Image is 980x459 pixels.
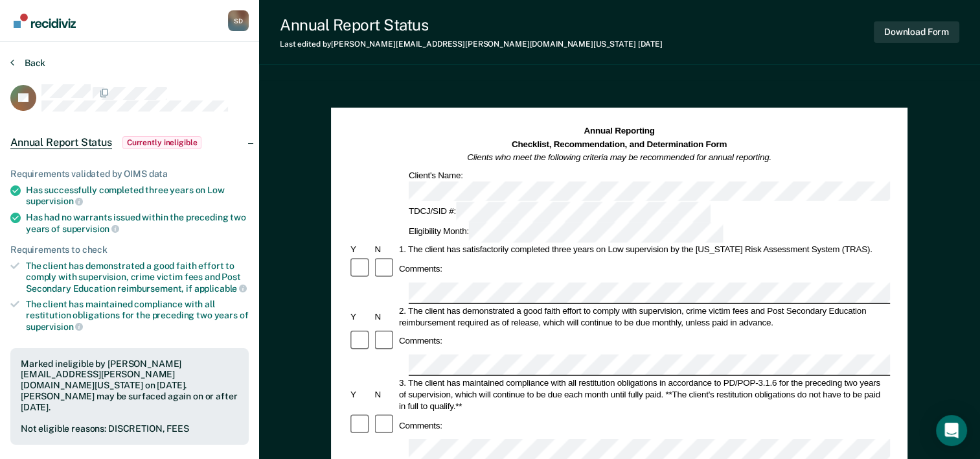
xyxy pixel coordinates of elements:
[397,335,444,347] div: Comments:
[280,16,663,34] div: Annual Report Status
[228,10,249,31] div: S D
[936,415,967,446] div: Open Intercom Messenger
[26,261,249,294] div: The client has demonstrated a good faith effort to comply with supervision, crime victim fees and...
[397,305,890,328] div: 2. The client has demonstrated a good faith effort to comply with supervision, crime victim fees ...
[373,388,397,400] div: N
[874,21,959,43] button: Download Form
[26,185,249,207] div: Has successfully completed three years on Low
[397,419,444,431] div: Comments:
[21,359,238,413] div: Marked ineligible by [PERSON_NAME][EMAIL_ADDRESS][PERSON_NAME][DOMAIN_NAME][US_STATE] on [DATE]. ...
[10,169,249,180] div: Requirements validated by OIMS data
[407,222,725,242] div: Eligibility Month:
[373,244,397,255] div: N
[194,283,247,294] span: applicable
[21,423,238,434] div: Not eligible reasons: DISCRETION, FEES
[26,322,83,332] span: supervision
[468,152,772,162] em: Clients who meet the following criteria may be recommended for annual reporting.
[10,57,45,69] button: Back
[10,136,112,149] span: Annual Report Status
[397,244,890,255] div: 1. The client has satisfactorily completed three years on Low supervision by the [US_STATE] Risk ...
[397,377,890,412] div: 3. The client has maintained compliance with all restitution obligations in accordance to PD/POP-...
[584,126,655,136] strong: Annual Reporting
[348,311,372,322] div: Y
[228,10,249,31] button: Profile dropdown button
[348,388,372,400] div: Y
[14,14,76,28] img: Recidiviz
[512,139,727,149] strong: Checklist, Recommendation, and Determination Form
[280,40,663,49] div: Last edited by [PERSON_NAME][EMAIL_ADDRESS][PERSON_NAME][DOMAIN_NAME][US_STATE]
[26,212,249,234] div: Has had no warrants issued within the preceding two years of
[26,196,83,206] span: supervision
[373,311,397,322] div: N
[26,299,249,332] div: The client has maintained compliance with all restitution obligations for the preceding two years of
[348,244,372,255] div: Y
[638,40,663,49] span: [DATE]
[397,263,444,275] div: Comments:
[407,202,712,222] div: TDCJ/SID #:
[10,244,249,255] div: Requirements to check
[122,136,202,149] span: Currently ineligible
[62,224,119,234] span: supervision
